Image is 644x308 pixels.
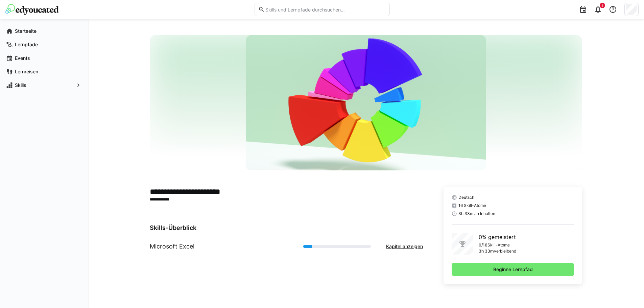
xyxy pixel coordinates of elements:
[452,263,574,276] button: Beginne Lernpfad
[458,203,486,208] span: 16 Skill-Atome
[601,3,603,7] span: 3
[385,243,424,250] span: Kapitel anzeigen
[150,224,427,232] h3: Skills-Überblick
[458,195,474,200] span: Deutsch
[494,248,516,254] p: verbleibend
[479,242,487,248] p: 0/16
[458,211,495,216] span: 3h 33m an Inhalten
[479,248,494,254] p: 3h 33m
[487,242,510,248] p: Skill-Atome
[150,242,194,251] h1: Microsoft Excel
[265,6,386,13] input: Skills und Lernpfade durchsuchen…
[382,240,427,253] button: Kapitel anzeigen
[492,266,534,273] span: Beginne Lernpfad
[479,233,516,241] p: 0% gemeistert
